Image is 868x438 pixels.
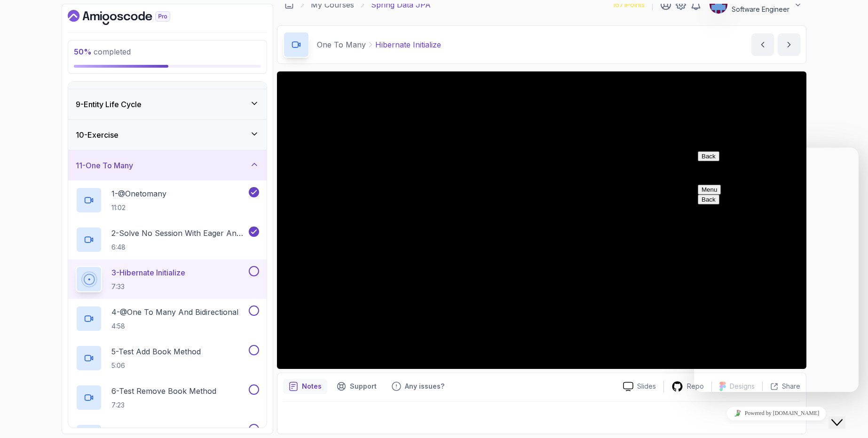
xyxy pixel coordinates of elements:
[375,39,441,50] p: Hibernate Initialize
[829,400,859,429] iframe: chat widget
[111,400,216,410] p: 7:23
[615,382,663,391] a: Slides
[111,282,185,291] p: 7:33
[694,403,859,424] iframe: chat widget
[111,321,238,331] p: 4:58
[68,120,267,150] button: 10-Exercise
[111,188,166,199] p: 1 - @Onetomany
[111,346,201,357] p: 5 - Test Add Book Method
[751,33,774,56] button: previous content
[76,187,259,213] button: 1-@Onetomany11:02
[76,99,142,110] h3: 9 - Entity Life Cycle
[405,382,444,391] p: Any issues?
[76,160,133,171] h3: 11 - One To Many
[778,33,800,56] button: next content
[317,39,366,50] p: One To Many
[350,382,377,391] p: Support
[68,89,267,119] button: 9-Entity Life Cycle
[76,305,259,332] button: 4-@One To Many And Bidirectional4:58
[386,379,450,394] button: Feedback button
[76,227,259,253] button: 2-Solve No Session With Eager And Fetch6:48
[76,129,118,141] h3: 10 - Exercise
[76,266,259,292] button: 3-Hibernate Initialize7:33
[111,242,247,252] p: 6:48
[732,5,789,14] p: Software Engineer
[283,379,327,394] button: notes button
[331,379,382,394] button: Support button
[111,306,238,318] p: 4 - @One To Many And Bidirectional
[111,227,247,239] p: 2 - Solve No Session With Eager And Fetch
[76,345,259,371] button: 5-Test Add Book Method5:06
[664,381,711,392] a: Repo
[68,150,267,180] button: 11-One To Many
[111,203,166,212] p: 11:02
[694,148,859,392] iframe: chat widget
[76,384,259,411] button: 6-Test Remove Book Method7:23
[687,382,704,391] p: Repo
[74,47,131,56] span: completed
[111,361,201,370] p: 5:06
[111,425,199,436] p: 7 - What We Have So Far
[302,382,322,391] p: Notes
[637,382,656,391] p: Slides
[74,47,92,56] span: 50 %
[111,267,185,278] p: 3 - Hibernate Initialize
[68,10,192,25] a: Dashboard
[111,385,216,397] p: 6 - Test Remove Book Method
[277,71,806,369] iframe: 3 - Hibernate initialize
